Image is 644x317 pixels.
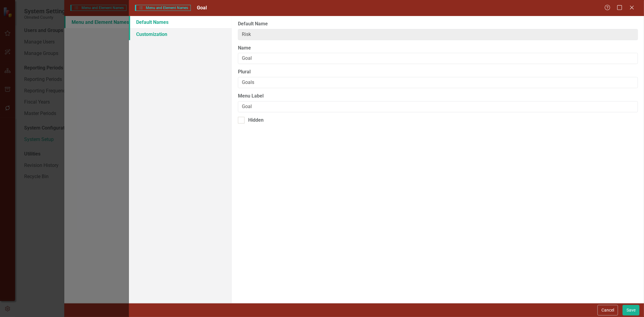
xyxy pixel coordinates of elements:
a: Default Names [129,16,232,28]
label: Menu Label [238,93,638,100]
label: Name [238,45,638,52]
button: Save [623,305,639,315]
input: Risk [238,53,638,64]
label: Plural [238,69,638,75]
div: Hidden [248,117,264,124]
input: Risks [238,77,638,88]
a: Customization [129,28,232,40]
label: Default Name [238,21,638,27]
span: Menu and Element Names [135,5,191,11]
input: Risks [238,101,638,112]
button: Cancel [598,305,618,315]
span: Goal [197,5,207,11]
